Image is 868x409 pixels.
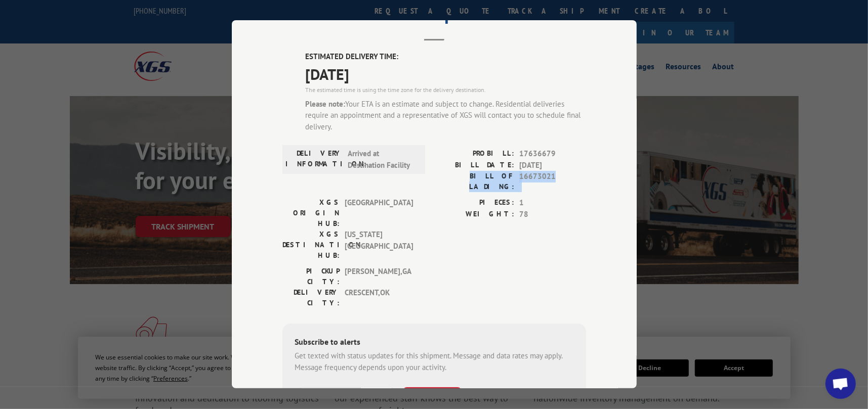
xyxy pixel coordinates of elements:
[519,209,586,220] span: 78
[403,388,462,409] button: SUBSCRIBE
[434,171,514,193] label: BILL OF LADING:
[434,160,514,171] label: BILL DATE:
[519,171,586,193] span: 16673021
[825,369,856,399] div: Open chat
[434,149,514,160] label: PROBILL:
[282,266,340,288] label: PICKUP CITY:
[305,85,586,95] div: The estimated time is using the time zone for the delivery destination.
[305,99,586,133] div: Your ETA is an estimate and subject to change. Residential deliveries require an appointment and ...
[282,198,340,230] label: XGS ORIGIN HUB:
[519,160,586,171] span: [DATE]
[295,351,574,374] div: Get texted with status updates for this shipment. Message and data rates may apply. Message frequ...
[282,230,340,261] label: XGS DESTINATION HUB:
[305,52,586,63] label: ESTIMATED DELIVERY TIME:
[305,63,586,85] span: [DATE]
[345,198,413,230] span: [GEOGRAPHIC_DATA]
[295,336,574,351] div: Subscribe to alerts
[519,149,586,160] span: 17636679
[305,99,345,109] strong: Please note:
[434,209,514,220] label: WEIGHT:
[434,198,514,209] label: PIECES:
[282,288,340,309] label: DELIVERY CITY:
[345,230,413,261] span: [US_STATE][GEOGRAPHIC_DATA]
[345,288,413,309] span: CRESCENT , OK
[285,149,343,171] label: DELIVERY INFORMATION:
[519,198,586,209] span: 1
[348,149,416,171] span: Arrived at Destination Facility
[345,266,413,288] span: [PERSON_NAME] , GA
[299,388,395,409] input: Phone Number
